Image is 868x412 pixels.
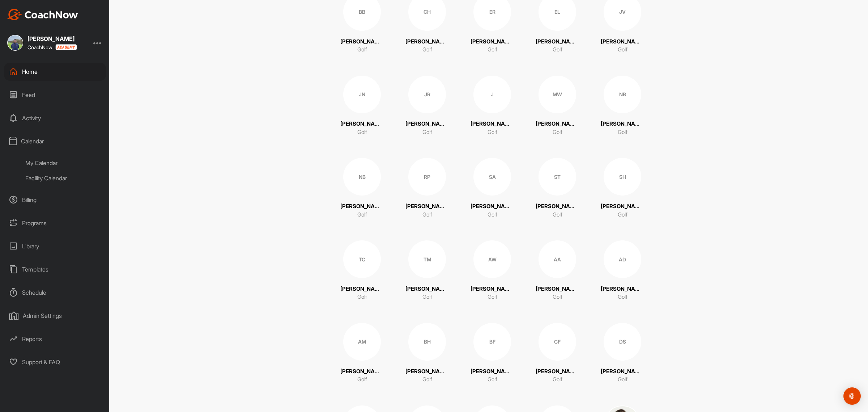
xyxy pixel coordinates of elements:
div: Facility Calendar [20,171,106,186]
p: [PERSON_NAME] [471,202,514,211]
p: [PERSON_NAME] [536,285,579,293]
a: SA[PERSON_NAME]Golf [471,158,514,219]
a: JR[PERSON_NAME]Golf [405,76,449,136]
p: [PERSON_NAME] [536,120,579,128]
img: CoachNow acadmey [55,44,77,50]
p: Golf [422,293,432,301]
p: Golf [357,211,367,219]
div: Open Intercom Messenger [843,387,861,405]
div: Activity [4,109,106,127]
a: SH[PERSON_NAME]Golf [601,158,644,219]
p: [PERSON_NAME] [340,38,384,46]
p: [PERSON_NAME] [471,367,514,376]
div: AW [473,240,511,278]
div: BF [473,323,511,361]
p: Golf [357,375,367,384]
div: Templates [4,260,106,278]
div: NB [343,158,381,196]
p: Golf [422,211,432,219]
p: [PERSON_NAME] [340,202,384,211]
p: [PERSON_NAME] [536,367,579,376]
div: AM [343,323,381,361]
p: Golf [488,211,497,219]
div: Home [4,63,106,81]
a: TM[PERSON_NAME]Golf [405,240,449,301]
p: [PERSON_NAME] [340,367,384,376]
div: Reports [4,330,106,348]
a: RP[PERSON_NAME]Golf [405,158,449,219]
p: Golf [488,375,497,384]
div: Schedule [4,283,106,302]
img: square_e7f01a7cdd3d5cba7fa3832a10add056.jpg [7,35,23,51]
div: NB [604,76,641,113]
div: MW [539,76,576,113]
a: BF[PERSON_NAME]Golf [471,323,514,384]
p: [PERSON_NAME] [340,285,384,293]
p: [PERSON_NAME] [405,285,449,293]
div: RP [408,158,446,196]
div: My Calendar [20,155,106,171]
div: [PERSON_NAME] [27,36,77,42]
div: Calendar [4,132,106,150]
div: AD [604,240,641,278]
p: Golf [553,375,562,384]
p: [PERSON_NAME] [601,38,644,46]
a: NB[PERSON_NAME]Golf [340,158,384,219]
p: Golf [553,211,562,219]
p: Golf [618,46,627,54]
div: JR [408,76,446,113]
div: TM [408,240,446,278]
p: [PERSON_NAME] [536,38,579,46]
p: Golf [422,375,432,384]
p: Golf [618,293,627,301]
p: [PERSON_NAME] [601,367,644,376]
p: [PERSON_NAME] [405,202,449,211]
div: ST [539,158,576,196]
p: Golf [618,375,627,384]
p: [PERSON_NAME] [405,120,449,128]
a: AA[PERSON_NAME]Golf [536,240,579,301]
p: Golf [357,46,367,54]
a: TC[PERSON_NAME]Golf [340,240,384,301]
a: BH[PERSON_NAME]Golf [405,323,449,384]
p: [PERSON_NAME] [405,367,449,376]
p: [PERSON_NAME] [601,202,644,211]
p: Golf [553,46,562,54]
a: DS[PERSON_NAME]Golf [601,323,644,384]
p: Golf [553,128,562,136]
p: [PERSON_NAME] [471,285,514,293]
p: Golf [553,293,562,301]
div: CF [539,323,576,361]
p: [PERSON_NAME] [405,38,449,46]
p: Golf [488,46,497,54]
div: BH [408,323,446,361]
div: AA [539,240,576,278]
p: [PERSON_NAME] [471,120,514,128]
p: [PERSON_NAME] [601,120,644,128]
p: Golf [488,128,497,136]
div: SH [604,158,641,196]
a: AD[PERSON_NAME]Golf [601,240,644,301]
a: J[PERSON_NAME]Golf [471,76,514,136]
div: J [473,76,511,113]
div: Support & FAQ [4,353,106,371]
div: SA [473,158,511,196]
a: AM[PERSON_NAME]Golf [340,323,384,384]
a: NB[PERSON_NAME]Golf [601,76,644,136]
div: Admin Settings [4,307,106,325]
p: [PERSON_NAME] [601,285,644,293]
p: Golf [488,293,497,301]
p: Golf [357,128,367,136]
a: MW[PERSON_NAME]Golf [536,76,579,136]
div: Billing [4,191,106,209]
div: Feed [4,86,106,104]
div: CoachNow [27,44,77,50]
div: Programs [4,214,106,232]
p: [PERSON_NAME] [340,120,384,128]
p: Golf [422,46,432,54]
div: TC [343,240,381,278]
a: ST[PERSON_NAME]Golf [536,158,579,219]
div: DS [604,323,641,361]
p: Golf [618,211,627,219]
a: JN[PERSON_NAME]Golf [340,76,384,136]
